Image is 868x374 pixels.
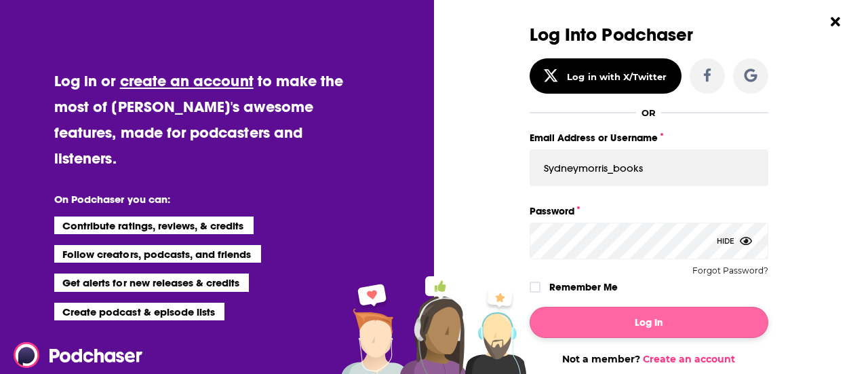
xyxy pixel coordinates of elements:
[14,342,133,368] a: Podchaser - Follow, Share and Rate Podcasts
[530,353,768,365] div: Not a member?
[530,202,768,220] label: Password
[692,266,768,276] button: Forgot Password?
[54,274,249,291] li: Get alerts for new releases & credits
[530,25,768,45] h3: Log Into Podchaser
[54,217,254,234] li: Contribute ratings, reviews, & credits
[14,342,144,368] img: Podchaser - Follow, Share and Rate Podcasts
[530,129,768,147] label: Email Address or Username
[54,193,325,206] li: On Podchaser you can:
[823,9,848,35] button: Close Button
[643,353,735,365] a: Create an account
[54,245,261,263] li: Follow creators, podcasts, and friends
[549,278,618,296] label: Remember Me
[530,149,768,186] input: Email Address or Username
[530,307,768,338] button: Log In
[717,223,752,259] div: Hide
[54,303,224,320] li: Create podcast & episode lists
[120,71,254,90] a: create an account
[642,107,656,118] div: OR
[530,58,682,94] button: Log in with X/Twitter
[567,71,667,82] div: Log in with X/Twitter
